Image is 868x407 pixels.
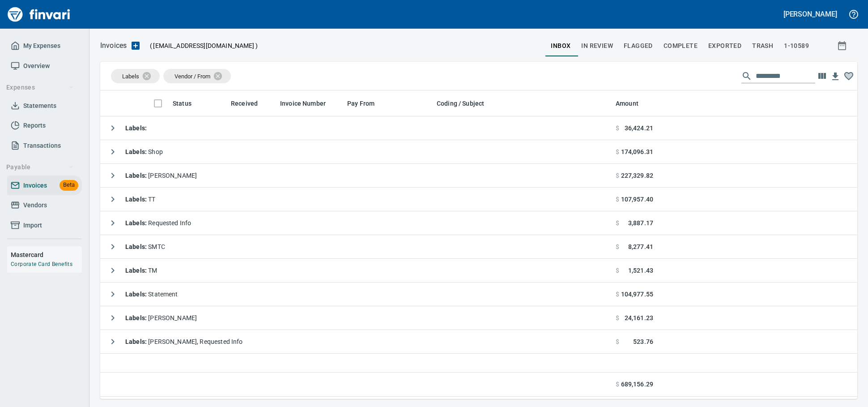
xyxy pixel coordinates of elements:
[125,314,148,321] strong: Labels :
[23,100,56,111] span: Statements
[628,242,653,251] span: 8,277.41
[125,196,148,203] strong: Labels :
[616,380,619,389] span: $
[628,218,653,227] span: 3,887.17
[633,337,653,346] span: 523.76
[125,267,157,274] span: TM
[7,116,82,136] a: Reports
[616,124,619,133] span: $
[7,215,82,236] a: Import
[23,120,46,131] span: Reports
[145,41,258,50] p: ( )
[829,70,842,83] button: Download Table
[125,219,148,227] strong: Labels :
[122,73,139,80] span: Labels
[6,82,74,93] span: Expenses
[125,314,197,321] span: [PERSON_NAME]
[125,291,178,298] span: Statement
[125,338,243,345] span: [PERSON_NAME], Requested Info
[616,218,619,227] span: $
[23,140,61,151] span: Transactions
[708,40,741,51] span: Exported
[23,40,60,51] span: My Expenses
[621,171,654,180] span: 227,329.82
[125,219,191,227] span: Requested Info
[174,73,210,80] span: Vendor / From
[784,40,809,51] span: 1-10589
[628,266,653,275] span: 1,521.43
[125,267,148,274] strong: Labels :
[152,41,255,50] span: [EMAIL_ADDRESS][DOMAIN_NAME]
[127,40,145,51] button: Upload an Invoice
[783,9,837,19] h5: [PERSON_NAME]
[125,338,148,345] strong: Labels :
[616,313,619,322] span: $
[23,220,42,231] span: Import
[3,79,77,96] button: Expenses
[100,40,127,51] nav: breadcrumb
[616,171,619,180] span: $
[11,261,72,267] a: Corporate Card Benefits
[829,38,857,54] button: Show invoices within a particular date range
[347,98,374,109] span: Pay From
[616,242,619,251] span: $
[125,148,148,155] strong: Labels :
[163,69,231,83] div: Vendor / From
[551,40,570,51] span: inbox
[616,337,619,346] span: $
[7,56,82,76] a: Overview
[625,313,653,322] span: 24,161.23
[621,380,653,389] span: 689,156.29
[23,180,47,191] span: Invoices
[125,243,148,250] strong: Labels :
[7,36,82,56] a: My Expenses
[7,176,82,196] a: InvoicesBeta
[7,136,82,156] a: Transactions
[815,69,829,83] button: Choose columns to display
[23,200,47,211] span: Vendors
[7,96,82,116] a: Statements
[7,195,82,215] a: Vendors
[125,172,197,179] span: [PERSON_NAME]
[280,98,326,109] span: Invoice Number
[111,69,160,83] div: Labels
[621,195,654,204] span: 107,957.40
[616,98,650,109] span: Amount
[781,7,839,21] button: [PERSON_NAME]
[173,98,191,109] span: Status
[3,159,77,176] button: Payable
[616,195,619,204] span: $
[125,243,165,250] span: SMTC
[616,98,638,109] span: Amount
[752,40,773,51] span: trash
[173,98,203,109] span: Status
[231,98,258,109] span: Received
[125,172,148,179] strong: Labels :
[437,98,496,109] span: Coding / Subject
[60,180,78,190] span: Beta
[621,147,654,156] span: 174,096.31
[581,40,613,51] span: In Review
[6,162,74,173] span: Payable
[280,98,337,109] span: Invoice Number
[664,40,698,51] span: Complete
[437,98,484,109] span: Coding / Subject
[621,290,654,299] span: 104,977.55
[23,60,50,72] span: Overview
[842,69,855,83] button: Column choices favorited. Click to reset to default
[125,196,156,203] span: TT
[625,124,653,133] span: 36,424.21
[624,40,653,51] span: Flagged
[616,290,619,299] span: $
[11,250,82,260] h6: Mastercard
[125,148,163,155] span: Shop
[5,4,72,25] img: Finvari
[231,98,269,109] span: Received
[125,124,147,132] strong: Labels :
[125,291,148,298] strong: Labels :
[347,98,386,109] span: Pay From
[100,40,127,51] p: Invoices
[616,147,619,156] span: $
[616,266,619,275] span: $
